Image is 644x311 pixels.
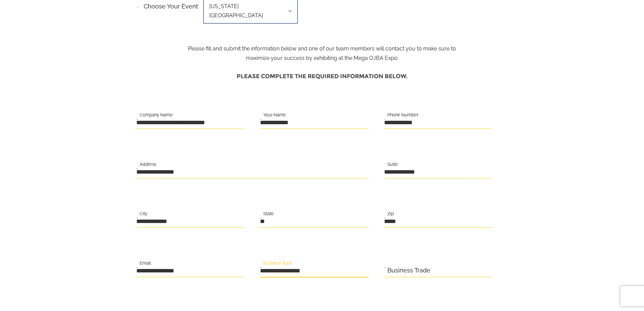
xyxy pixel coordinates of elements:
input: Enter your last name [9,63,123,77]
label: Suite [387,161,398,168]
label: Address [140,161,156,168]
label: Zip [387,210,394,218]
label: Phone Number [387,111,418,119]
div: Leave a message [35,38,114,47]
label: Email [140,260,151,267]
label: Business Type [263,260,292,267]
label: Business Trade [387,265,430,276]
label: Your Name [263,111,286,119]
label: City [140,210,147,218]
input: Enter your email address [9,83,123,97]
em: Submit [99,208,123,218]
label: State [263,210,274,218]
h4: Please complete the required information below. [136,70,508,83]
div: Minimize live chat window [111,3,127,20]
label: Company Name [140,111,173,119]
textarea: Type your message and click 'Submit' [9,103,123,203]
p: Please fill and submit the information below and one of our team members will contact you to make... [183,1,461,63]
